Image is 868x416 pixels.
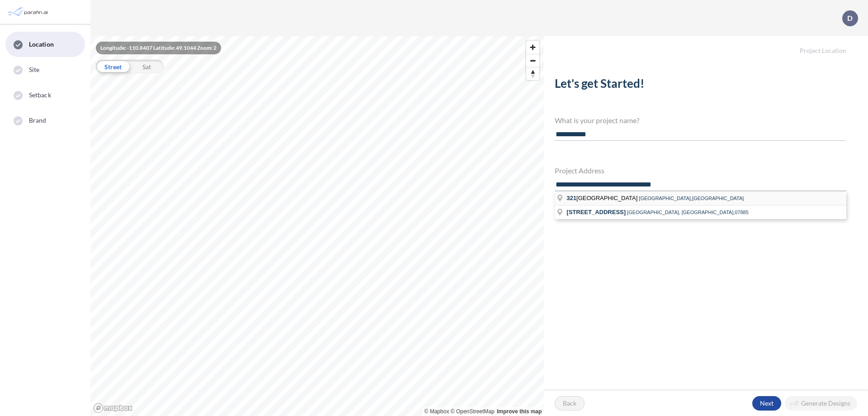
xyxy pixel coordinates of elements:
a: Mapbox [425,408,449,415]
button: Reset bearing to north [526,67,539,80]
a: OpenStreetMap [451,408,495,415]
span: [GEOGRAPHIC_DATA], [GEOGRAPHIC_DATA],07885 [627,210,749,215]
p: D [847,14,853,22]
button: Next [752,396,781,411]
span: [STREET_ADDRESS] [566,209,626,215]
span: Setback [29,91,51,100]
p: Next [760,399,774,408]
span: [GEOGRAPHIC_DATA] [566,195,639,201]
div: Street [96,60,130,73]
span: 321 [566,195,576,201]
span: [GEOGRAPHIC_DATA],[GEOGRAPHIC_DATA] [639,196,744,201]
h4: Project Address [555,166,846,175]
canvas: Map [90,36,544,416]
span: Site [29,65,39,74]
span: Location [29,40,54,49]
span: Zoom out [526,54,539,67]
button: Zoom in [526,41,539,54]
h2: Let's get Started! [555,77,846,94]
div: Sat [130,60,164,73]
img: Parafin [7,4,51,20]
h5: Project Location [544,36,868,55]
div: Longitude: -110.8407 Latitude: 49.1044 Zoom: 2 [96,42,221,54]
button: Zoom out [526,54,539,67]
h4: What is your project name? [555,116,846,124]
a: Mapbox homepage [93,403,133,413]
a: Improve this map [497,408,542,415]
span: Brand [29,116,47,125]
